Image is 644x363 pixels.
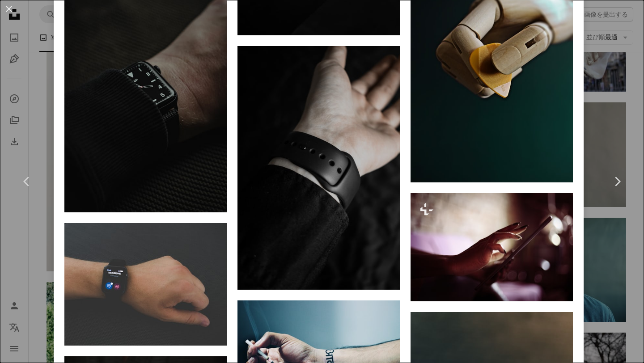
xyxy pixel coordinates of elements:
a: ブラック&シルバーのアップルウォッチ [64,86,227,94]
img: 黒のスマートフォン [64,223,227,346]
a: 白とグレーの金属ツール [411,56,573,64]
a: 黒のスマートフォン [64,280,227,288]
img: デジタルタブレットでタイピングするアフリカの女性。手に焦点を合わせます。 [411,193,573,301]
a: 次へ [590,139,644,224]
a: デジタルタブレットでタイピングするアフリカの女性。手に焦点を合わせます。 [411,243,573,251]
img: 腕時計を握る人の手 [237,46,400,290]
a: 白い紙に書いている人 [237,350,400,358]
a: 腕時計を握る人の手 [237,164,400,172]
